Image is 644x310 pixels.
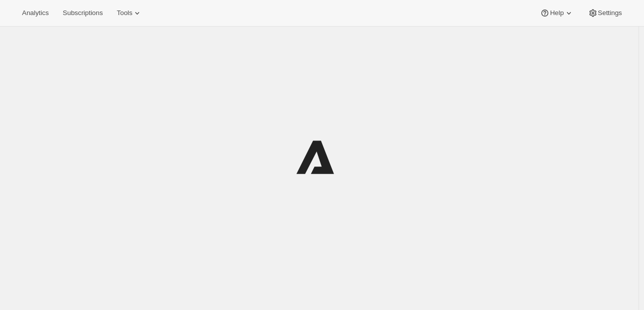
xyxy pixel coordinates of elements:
[534,6,579,20] button: Help
[16,6,55,20] button: Analytics
[63,9,103,17] span: Subscriptions
[22,9,49,17] span: Analytics
[117,9,132,17] span: Tools
[57,6,109,20] button: Subscriptions
[550,9,563,17] span: Help
[582,6,628,20] button: Settings
[598,9,622,17] span: Settings
[111,6,148,20] button: Tools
